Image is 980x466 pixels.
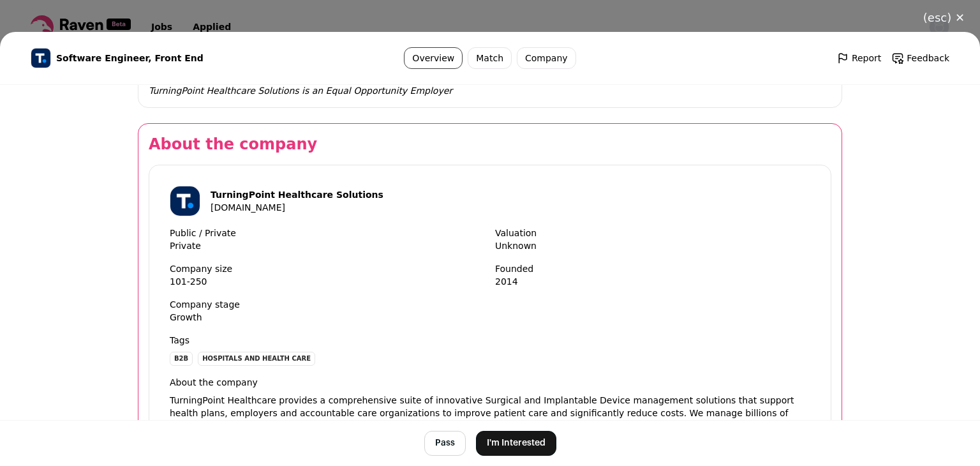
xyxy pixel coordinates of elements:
button: I'm Interested [476,431,556,456]
strong: Tags [170,334,810,347]
strong: Company stage [170,298,810,311]
span: 101-250 [170,275,485,288]
button: Pass [424,431,466,456]
strong: Founded [495,262,810,275]
span: Private [170,239,485,252]
div: Growth [170,311,202,324]
a: Feedback [891,52,949,64]
span: Software Engineer, Front End [56,52,204,64]
li: Hospitals and Health Care [198,352,315,366]
a: Overview [404,47,463,69]
strong: Valuation [495,227,810,239]
img: 3c04952e59ab62438318a9742bc30a2f94b18027220f88dd77a1772f0dae4fe4.jpg [31,49,50,68]
h2: About the company [149,134,831,154]
strong: Company size [170,262,485,275]
a: [DOMAIN_NAME] [211,202,285,213]
strong: Public / Private [170,227,485,239]
button: Close modal [908,4,980,32]
div: About the company [170,376,810,389]
span: TurningPoint Healthcare provides a comprehensive suite of innovative Surgical and Implantable Dev... [170,395,797,431]
li: B2B [170,352,193,366]
h1: TurningPoint Healthcare Solutions [211,188,383,201]
a: Report [836,52,881,64]
a: Company [517,47,576,69]
span: 2014 [495,275,810,288]
span: Unknown [495,239,810,252]
em: TurningPoint Healthcare Solutions is an Equal Opportunity Employer [149,86,452,96]
img: 3c04952e59ab62438318a9742bc30a2f94b18027220f88dd77a1772f0dae4fe4.jpg [170,186,200,216]
a: Match [468,47,512,69]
